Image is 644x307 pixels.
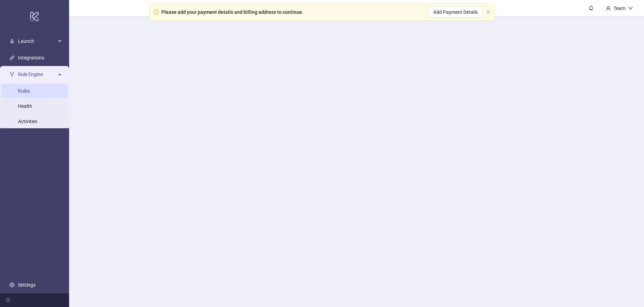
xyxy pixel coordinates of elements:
[18,34,56,48] span: Launch
[18,103,32,109] a: Health
[606,6,611,11] span: user
[18,88,30,94] a: Rules
[6,298,10,303] span: menu-fold
[486,10,490,15] button: close
[10,39,15,44] span: rocket
[589,6,594,10] span: bell
[10,72,15,77] span: fork
[18,119,37,124] a: Activities
[611,4,628,12] div: Team
[18,282,36,288] a: Settings
[18,55,44,61] a: Integrations
[428,7,483,18] button: Add Payment Details
[18,67,56,81] span: Rule Engine
[628,6,633,11] span: down
[154,10,159,15] span: exclamation-circle
[161,8,303,16] div: Please add your payment details and billing address to continue.
[433,9,478,15] span: Add Payment Details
